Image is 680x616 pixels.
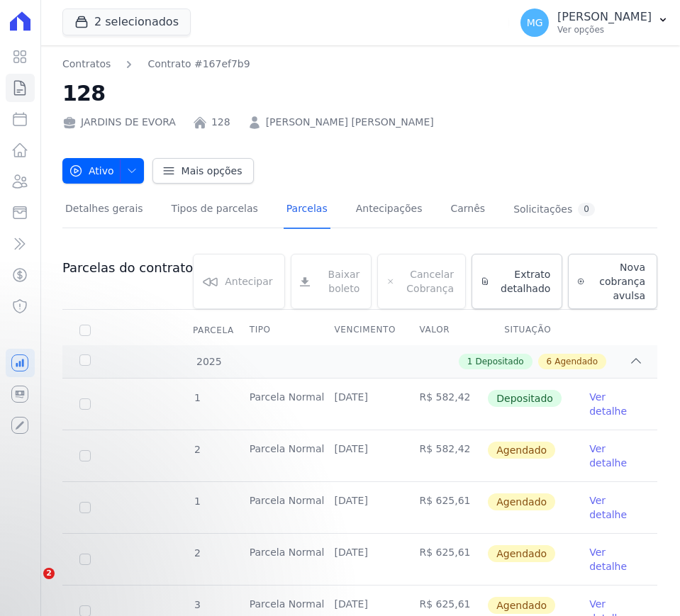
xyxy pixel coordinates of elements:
span: MG [527,18,543,28]
td: R$ 582,42 [402,379,487,430]
th: Tipo [233,315,318,345]
nav: Breadcrumb [62,57,657,72]
a: Contrato #167ef7b9 [147,57,250,72]
td: Parcela Normal [233,482,318,533]
input: default [79,450,91,461]
input: default [79,502,91,513]
span: Depositado [488,390,562,407]
span: Agendado [554,355,598,368]
nav: Breadcrumb [62,57,250,72]
div: Parcela [176,316,251,345]
a: Nova cobrança avulsa [568,254,657,309]
a: Tipos de parcelas [169,191,261,229]
input: default [79,554,91,565]
span: 3 [193,599,201,610]
a: 128 [211,115,230,130]
span: 1 [193,392,201,403]
span: Depositado [475,355,523,368]
td: Parcela Normal [233,534,318,585]
a: Parcelas [284,191,330,229]
a: Ver detalhe [589,545,640,573]
span: 1 [467,355,473,368]
td: [DATE] [318,482,403,533]
span: 2 [43,568,55,579]
th: Vencimento [318,315,403,345]
a: Solicitações0 [511,191,598,229]
h2: 128 [62,77,657,109]
h3: Parcelas do contrato [62,259,193,276]
a: Carnês [447,191,488,229]
span: 1 [193,495,201,507]
a: Contratos [62,57,111,72]
a: Detalhes gerais [62,191,146,229]
button: MG [PERSON_NAME] Ver opções [509,3,680,43]
a: Ver detalhe [589,390,640,418]
span: Agendado [488,597,555,614]
a: Mais opções [152,158,255,184]
a: Ver detalhe [589,493,640,522]
span: Agendado [488,442,555,459]
button: Ativo [62,158,144,184]
div: JARDINS DE EVORA [62,115,176,130]
a: [PERSON_NAME] [PERSON_NAME] [266,115,434,130]
td: R$ 625,61 [402,482,487,533]
th: Situação [487,315,572,345]
a: Extrato detalhado [472,254,562,309]
span: 2 [193,444,201,455]
input: Só é possível selecionar pagamentos em aberto [79,398,91,410]
span: Extrato detalhado [495,267,550,296]
td: Parcela Normal [233,430,318,481]
span: 6 [547,355,552,368]
div: 0 [578,203,595,216]
td: R$ 625,61 [402,534,487,585]
td: Parcela Normal [233,379,318,430]
td: [DATE] [318,379,403,430]
td: R$ 582,42 [402,430,487,481]
iframe: Intercom live chat [14,568,48,602]
div: Solicitações [513,203,595,216]
span: Agendado [488,545,555,562]
td: [DATE] [318,534,403,585]
span: Ativo [69,158,114,184]
th: Valor [402,315,487,345]
a: Antecipações [353,191,425,229]
a: Ver detalhe [589,442,640,470]
td: [DATE] [318,430,403,481]
p: Ver opções [557,24,652,35]
span: Agendado [488,493,555,510]
p: [PERSON_NAME] [557,10,652,24]
span: 2 [193,547,201,559]
button: 2 selecionados [62,9,191,35]
span: Mais opções [182,164,243,178]
span: Nova cobrança avulsa [590,260,645,303]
